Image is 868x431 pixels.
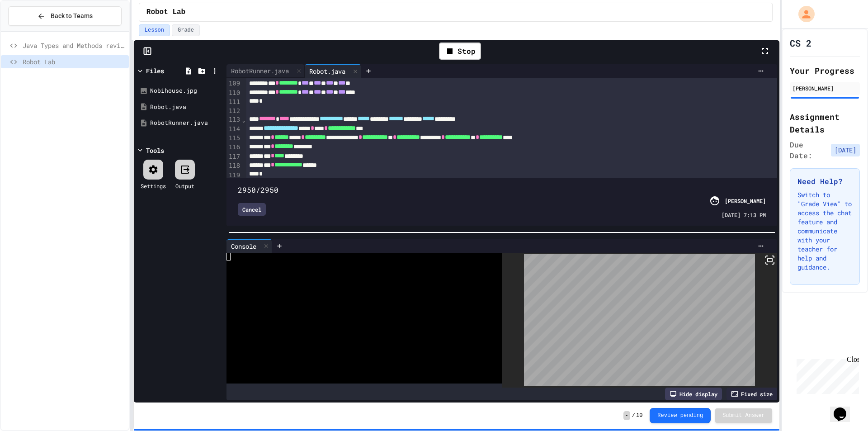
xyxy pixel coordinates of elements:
[226,89,241,98] div: 110
[146,146,164,155] div: Tools
[305,64,361,78] div: Robot.java
[650,408,711,423] button: Review pending
[636,412,642,419] span: 10
[8,6,122,26] button: Back to Teams
[238,185,766,195] div: 2950/2950
[793,355,859,394] iframe: chat widget
[789,4,817,24] div: My Account
[797,190,852,272] p: Switch to "Grade View" to access the chat feature and communicate with your teacher for help and ...
[226,66,293,76] div: RobotRunner.java
[439,43,481,60] div: Stop
[175,182,194,190] div: Output
[305,66,350,76] div: Robot.java
[241,116,246,123] span: Fold line
[141,182,166,190] div: Settings
[146,66,164,76] div: Files
[665,388,722,400] div: Hide display
[226,115,241,124] div: 113
[722,211,766,219] span: [DATE] 7:13 PM
[23,57,125,66] span: Robot Lab
[793,84,857,92] div: [PERSON_NAME]
[226,161,241,171] div: 118
[715,408,772,423] button: Submit Answer
[226,171,241,180] div: 119
[790,37,811,49] h1: CS 2
[226,152,241,161] div: 117
[226,134,241,143] div: 115
[146,7,185,18] span: Robot Lab
[790,64,860,77] h2: Your Progress
[623,411,630,420] span: -
[51,11,93,21] span: Back to Teams
[226,98,241,107] div: 111
[226,125,241,134] div: 114
[790,139,827,161] span: Due Date:
[238,203,266,216] div: Cancel
[23,41,125,50] span: Java Types and Methods review
[632,412,635,419] span: /
[226,239,272,253] div: Console
[150,118,221,128] div: RobotRunner.java
[150,86,221,95] div: Nobihouse.jpg
[725,197,766,205] div: [PERSON_NAME]
[172,24,200,36] button: Grade
[722,412,765,419] span: Submit Answer
[226,64,305,78] div: RobotRunner.java
[831,144,860,156] span: [DATE]
[790,110,860,136] h2: Assignment Details
[226,143,241,152] div: 116
[150,103,221,112] div: Robot.java
[726,388,777,400] div: Fixed size
[139,24,170,36] button: Lesson
[4,4,62,57] div: Chat with us now!Close
[226,79,241,88] div: 109
[830,395,859,422] iframe: chat widget
[797,176,852,187] h3: Need Help?
[226,107,241,116] div: 112
[226,242,261,251] div: Console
